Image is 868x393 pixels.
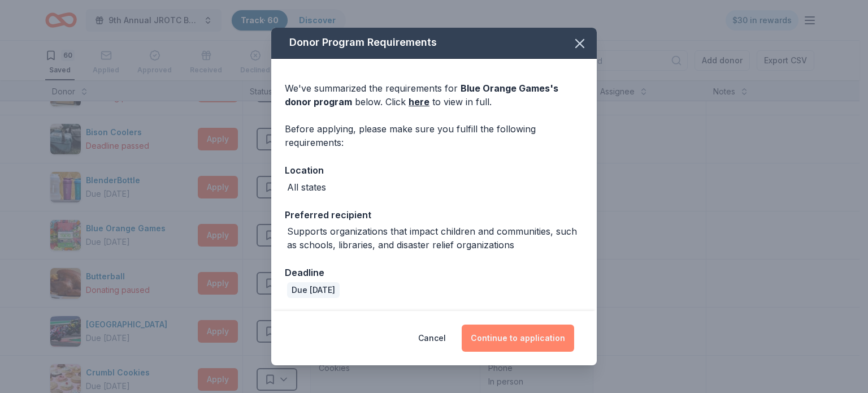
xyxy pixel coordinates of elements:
[285,163,583,178] div: Location
[285,265,583,280] div: Deadline
[462,325,574,352] button: Continue to application
[418,325,446,352] button: Cancel
[285,81,583,109] div: We've summarized the requirements for below. Click to view in full.
[285,208,583,222] div: Preferred recipient
[285,122,583,149] div: Before applying, please make sure you fulfill the following requirements:
[287,282,340,298] div: Due [DATE]
[287,224,583,252] div: Supports organizations that impact children and communities, such as schools, libraries, and disa...
[271,27,597,59] div: Donor Program Requirements
[287,180,326,194] div: All states
[409,95,429,109] a: here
